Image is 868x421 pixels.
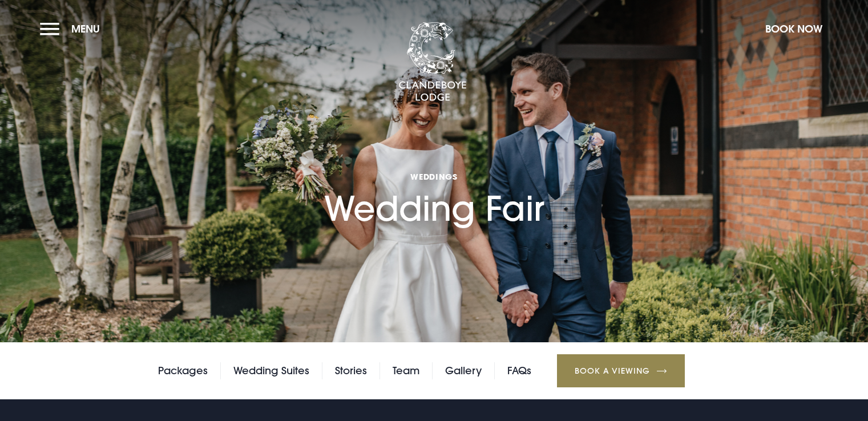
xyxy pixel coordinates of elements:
a: Packages [158,362,208,379]
a: Stories [335,362,367,379]
button: Book Now [760,17,828,41]
h1: Wedding Fair [324,119,544,229]
a: FAQs [507,362,531,379]
span: Menu [71,22,100,35]
a: Wedding Suites [233,362,309,379]
img: Clandeboye Lodge [398,22,467,102]
button: Menu [40,17,106,41]
a: Team [393,362,419,379]
a: Gallery [445,362,482,379]
a: Book a Viewing [557,354,685,387]
span: Weddings [324,171,544,182]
